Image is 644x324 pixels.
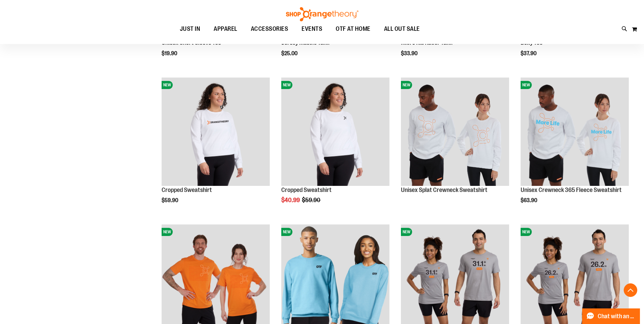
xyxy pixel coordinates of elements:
[401,228,412,236] span: NEW
[521,228,532,236] span: NEW
[521,50,538,57] span: $37.90
[624,283,637,297] button: Back To Top
[281,187,332,193] a: Cropped Sweatshirt
[336,21,371,37] span: OTF AT HOME
[302,21,322,37] span: EVENTS
[401,78,509,186] img: Unisex Splat Crewneck Sweatshirt
[582,308,640,324] button: Chat with an Expert
[251,21,288,37] span: ACCESSORIES
[401,50,419,57] span: $33.90
[521,78,629,187] a: Unisex Crewneck 365 Fleece SweatshirtNEW
[162,197,179,203] span: $59.90
[281,78,389,187] a: Front facing view of Cropped SweatshirtNEW
[517,74,632,221] div: product
[278,74,393,221] div: product
[281,228,292,236] span: NEW
[158,74,273,221] div: product
[281,50,299,57] span: $25.00
[285,7,359,21] img: Shop Orangetheory
[598,313,636,320] span: Chat with an Expert
[162,50,178,57] span: $19.90
[302,197,321,203] span: $59.90
[281,78,389,186] img: Front facing view of Cropped Sweatshirt
[384,21,420,37] span: ALL OUT SALE
[162,81,173,89] span: NEW
[521,81,532,89] span: NEW
[401,81,412,89] span: NEW
[162,228,173,236] span: NEW
[180,21,200,37] span: JUST IN
[281,197,301,203] span: $40.99
[521,78,629,186] img: Unisex Crewneck 365 Fleece Sweatshirt
[214,21,237,37] span: APPAREL
[162,78,270,187] a: Front of 2024 Q3 Balanced Basic Womens Cropped SweatshirtNEW
[521,197,538,203] span: $63.90
[401,78,509,187] a: Unisex Splat Crewneck SweatshirtNEW
[398,74,512,204] div: product
[521,187,622,193] a: Unisex Crewneck 365 Fleece Sweatshirt
[162,78,270,186] img: Front of 2024 Q3 Balanced Basic Womens Cropped Sweatshirt
[281,81,292,89] span: NEW
[401,187,487,193] a: Unisex Splat Crewneck Sweatshirt
[162,187,212,193] a: Cropped Sweatshirt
